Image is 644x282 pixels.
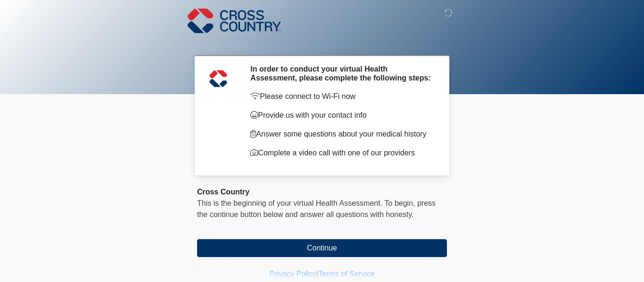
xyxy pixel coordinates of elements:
[316,270,318,278] a: |
[250,91,433,102] p: Please connect to Wi-Fi now
[385,199,417,207] span: To begin,
[250,64,433,82] h2: In order to conduct your virtual Health Assessment, please complete the following steps:
[250,147,433,159] p: Complete a video call with one of our providers
[270,270,317,278] a: Privacy Policy
[190,34,454,51] h1: ‎ ‎ ‎
[188,7,281,34] img: Cross Country Logo
[204,64,232,93] img: Agent Avatar
[197,239,447,257] button: Continue
[318,270,374,278] a: Terms of Service
[197,186,447,198] div: Cross Country
[250,110,433,121] p: Provide us with your contact info
[197,199,382,207] span: This is the beginning of your virtual Health Assessment.
[250,129,433,140] p: Answer some questions about your medical history
[197,199,436,218] span: press the continue button below and answer all questions with honesty.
